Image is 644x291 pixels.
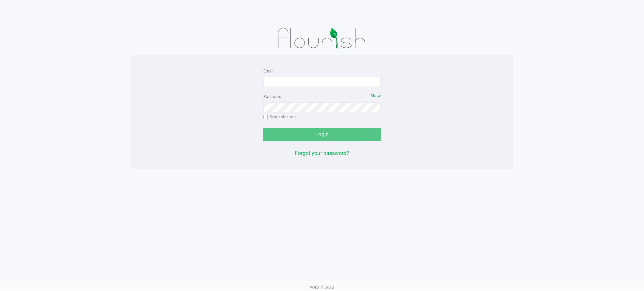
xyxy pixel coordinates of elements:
label: Email [263,68,274,74]
span: Show [371,94,381,98]
button: Forgot your password? [295,149,349,157]
input: Remember me [263,115,268,119]
label: Password [263,94,281,100]
span: Web: v1.40.0 [310,285,334,290]
label: Remember me [263,114,296,120]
